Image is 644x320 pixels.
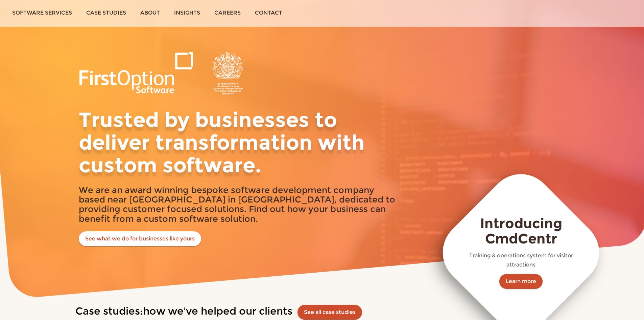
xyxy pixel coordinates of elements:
[461,216,581,246] h3: Introducing CmdCentr
[79,108,400,176] h1: Trusted by businesses to deliver transformation with custom software.
[143,305,292,317] span: how we've helped our clients
[75,305,143,317] span: Case studies:
[297,305,362,320] button: See all case studies
[79,51,248,95] img: logowarrantside.png
[499,274,543,289] a: Learn more
[79,185,400,223] h2: We are an award winning bespoke software development company based near [GEOGRAPHIC_DATA] in [GEO...
[79,231,201,246] a: See what we do for businesses like yours
[304,309,356,315] a: See all case studies
[461,251,581,270] p: Training & operations system for visitor attractions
